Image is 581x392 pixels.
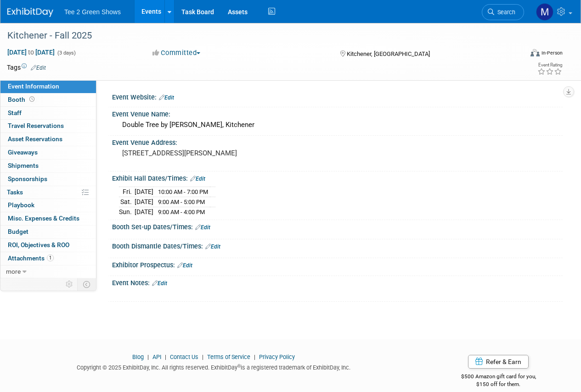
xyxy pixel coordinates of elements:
[112,220,563,232] div: Booth Set-up Dates/Times:
[434,367,563,388] div: $500 Amazon gift card for you,
[6,268,21,275] span: more
[132,353,144,360] a: Blog
[8,109,22,116] span: Staff
[27,49,35,56] span: to
[64,8,121,16] span: Tee 2 Green Shows
[0,173,96,186] a: Sponsorships
[7,361,420,372] div: Copyright © 2025 ExhibitDay, Inc. All rights reserved. ExhibitDay is a registered trademark of Ex...
[122,149,290,157] pre: [STREET_ADDRESS][PERSON_NAME]
[0,146,96,159] a: Giveaways
[112,258,563,270] div: Exhibitor Prospectus:
[31,65,46,71] a: Edit
[8,175,47,182] span: Sponsorships
[28,96,36,103] span: Booth not reserved yet
[536,3,553,21] img: Michael Kruger
[0,120,96,133] a: Travel Reservations
[195,224,210,231] a: Edit
[112,107,563,119] div: Event Venue Name:
[170,353,198,360] a: Contact Us
[0,239,96,252] a: ROI, Objectives & ROO
[0,212,96,225] a: Misc. Expenses & Credits
[149,48,204,58] button: Committed
[8,149,38,156] span: Giveaways
[78,278,96,290] td: Toggle Event Tabs
[8,162,39,169] span: Shipments
[8,254,54,262] span: Attachments
[468,355,529,369] a: Refer & Earn
[112,90,563,102] div: Event Website:
[0,107,96,120] a: Staff
[4,28,515,44] div: Kitchener - Fall 2025
[8,201,34,209] span: Playbook
[158,188,208,195] span: 10:00 AM - 7:00 PM
[8,96,36,103] span: Booth
[434,381,563,388] div: $150 off for them.
[482,4,524,20] a: Search
[163,353,169,360] span: |
[541,50,563,56] div: In-Person
[159,94,174,101] a: Edit
[481,48,563,61] div: Event Format
[135,187,153,197] td: [DATE]
[158,199,205,205] span: 9:00 AM - 5:00 PM
[0,80,96,93] a: Event Information
[119,187,135,197] td: Fri.
[0,265,96,278] a: more
[177,262,192,269] a: Edit
[8,122,64,129] span: Travel Reservations
[7,8,53,17] img: ExhibitDay
[537,63,562,67] div: Event Rating
[8,228,28,235] span: Budget
[0,160,96,172] a: Shipments
[530,49,540,56] img: Format-Inperson.png
[112,136,563,147] div: Event Venue Address:
[7,48,55,56] span: [DATE] [DATE]
[119,207,135,216] td: Sun.
[237,364,241,369] sup: ®
[119,197,135,207] td: Sat.
[207,353,250,360] a: Terms of Service
[8,83,59,90] span: Event Information
[152,353,161,360] a: API
[119,118,556,132] div: Double Tree by [PERSON_NAME], Kitchener
[112,239,563,251] div: Booth Dismantle Dates/Times:
[135,207,153,216] td: [DATE]
[205,243,220,250] a: Edit
[8,215,79,222] span: Misc. Expenses & Credits
[200,353,206,360] span: |
[47,254,54,261] span: 1
[0,94,96,106] a: Booth
[112,276,563,288] div: Event Notes:
[62,278,78,290] td: Personalize Event Tab Strip
[112,171,563,183] div: Exhibit Hall Dates/Times:
[56,50,76,56] span: (3 days)
[8,241,69,248] span: ROI, Objectives & ROO
[158,209,205,215] span: 9:00 AM - 4:00 PM
[7,188,23,196] span: Tasks
[252,353,258,360] span: |
[190,176,205,182] a: Edit
[0,186,96,199] a: Tasks
[0,252,96,265] a: Attachments1
[0,133,96,146] a: Asset Reservations
[259,353,295,360] a: Privacy Policy
[8,135,62,143] span: Asset Reservations
[145,353,151,360] span: |
[7,63,46,72] td: Tags
[494,9,515,16] span: Search
[347,50,430,57] span: Kitchener, [GEOGRAPHIC_DATA]
[0,226,96,238] a: Budget
[0,199,96,212] a: Playbook
[135,197,153,207] td: [DATE]
[152,280,167,287] a: Edit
